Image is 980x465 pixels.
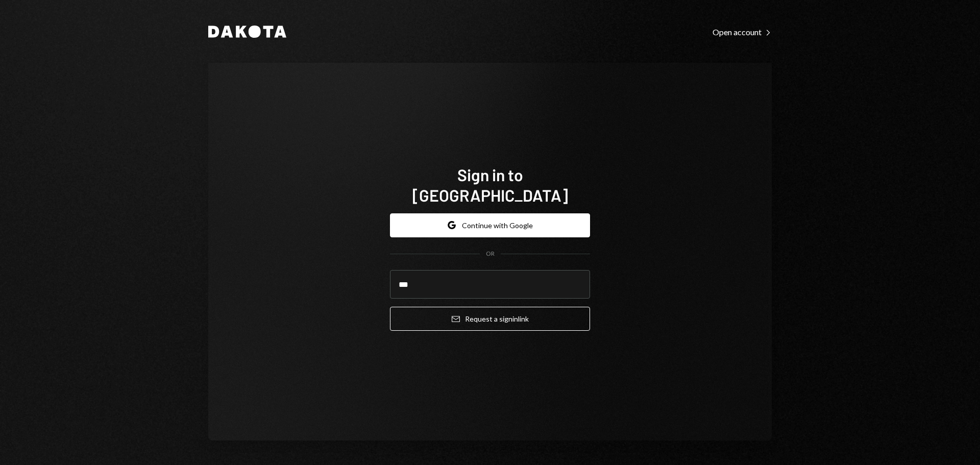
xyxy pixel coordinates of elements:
h1: Sign in to [GEOGRAPHIC_DATA] [390,164,590,205]
a: Open account [713,26,772,37]
button: Request a signinlink [390,307,590,331]
button: Continue with Google [390,213,590,237]
div: OR [486,250,495,258]
div: Open account [713,27,772,37]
